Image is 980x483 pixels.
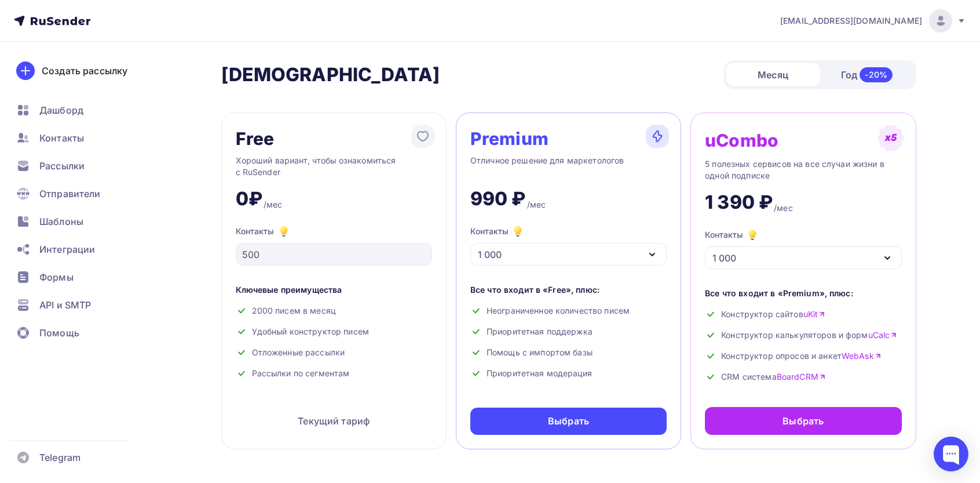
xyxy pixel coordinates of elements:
[39,451,81,464] span: Telegram
[774,202,793,214] div: /мес
[820,63,914,87] div: Год
[478,248,502,262] div: 1 000
[712,251,736,265] div: 1 000
[236,347,432,358] div: Отложенные рассылки
[780,15,922,27] span: [EMAIL_ADDRESS][DOMAIN_NAME]
[780,9,966,32] a: [EMAIL_ADDRESS][DOMAIN_NAME]
[9,210,147,233] a: Шаблоны
[470,305,667,317] div: Неограниченное количество писем
[705,131,778,150] div: uCombo
[39,242,95,256] span: Интеграции
[9,126,147,150] a: Контакты
[721,371,826,383] span: CRM система
[236,187,262,210] div: 0₽
[264,199,283,210] div: /мес
[39,298,91,312] span: API и SMTP
[236,155,432,178] div: Хороший вариант, чтобы ознакомиться с RuSender
[470,347,667,358] div: Помощь с импортом базы
[470,155,667,178] div: Отличное решение для маркетологов
[470,224,667,266] button: Контакты 1 000
[39,187,101,201] span: Отправители
[803,308,826,320] a: uKit
[236,224,432,238] div: Контакты
[527,199,546,210] div: /мес
[9,266,147,289] a: Формы
[726,63,820,86] div: Месяц
[705,288,901,299] div: Все что входит в «Premium», плюс:
[236,305,432,317] div: 2000 писем в месяц
[39,270,74,284] span: Формы
[705,158,901,181] div: 5 полезных сервисов на все случаи жизни в одной подписке
[236,284,432,296] div: Ключевые преимущества
[236,129,275,148] div: Free
[39,103,83,117] span: Дашборд
[721,350,882,362] span: Конструктор опросов и анкет
[721,329,897,341] span: Конструктор калькуляторов и форм
[470,284,667,296] div: Все что входит в «Free», плюс:
[470,187,526,210] div: 990 ₽
[548,415,589,428] div: Выбрать
[777,371,826,383] a: BoardCRM
[782,414,824,428] div: Выбрать
[860,67,893,82] div: -20%
[9,182,147,205] a: Отправители
[705,228,901,269] button: Контакты 1 000
[868,329,898,341] a: uCalc
[236,368,432,379] div: Рассылки по сегментам
[39,326,79,340] span: Помощь
[470,326,667,337] div: Приоритетная поддержка
[39,159,85,173] span: Рассылки
[470,368,667,379] div: Приоритетная модерация
[470,129,548,148] div: Premium
[39,131,84,145] span: Контакты
[221,63,440,86] h2: [DEMOGRAPHIC_DATA]
[721,308,825,320] span: Конструктор сайтов
[39,215,83,228] span: Шаблоны
[9,154,147,177] a: Рассылки
[705,228,759,242] div: Контакты
[705,191,773,214] div: 1 390 ₽
[236,326,432,337] div: Удобный конструктор писем
[9,99,147,122] a: Дашборд
[470,224,525,238] div: Контакты
[842,350,882,362] a: WebAsk
[42,64,127,78] div: Создать рассылку
[236,407,432,435] div: Текущий тариф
